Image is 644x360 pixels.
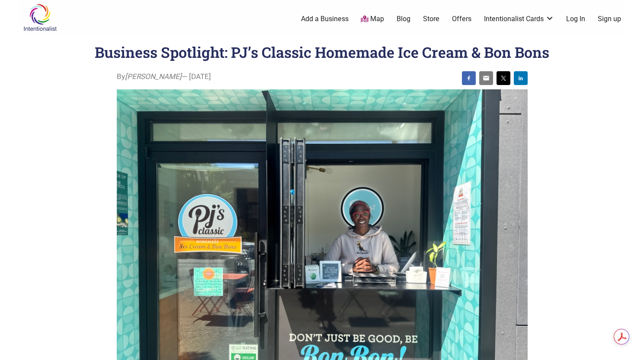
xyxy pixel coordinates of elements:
img: linkedin sharing button [517,75,524,82]
a: Log In [566,14,585,24]
a: Blog [397,14,410,24]
h1: Business Spotlight: PJ’s Classic Homemade Ice Cream & Bon Bons [95,42,549,62]
a: Add a Business [301,14,349,24]
a: Offers [452,14,471,24]
a: Map [361,14,384,24]
img: email sharing button [483,75,490,82]
img: Intentionalist [19,3,61,32]
img: twitter sharing button [500,75,507,82]
a: Store [423,14,439,24]
a: Intentionalist Cards [484,14,554,24]
img: facebook sharing button [465,75,472,82]
a: Sign up [598,14,621,24]
i: [PERSON_NAME] [125,72,182,81]
span: By — [DATE] [117,71,211,82]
